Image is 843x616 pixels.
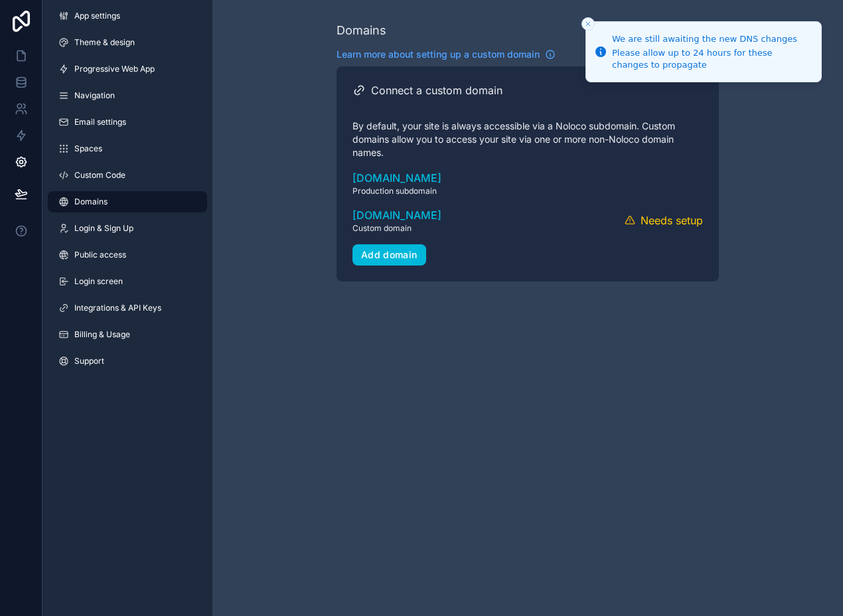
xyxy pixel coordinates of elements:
div: Domains [337,21,386,40]
a: Public access [48,244,207,266]
a: App settings [48,5,207,27]
div: We are still awaiting the new DNS changes [612,33,810,46]
a: Progressive Web App [48,58,207,80]
a: Domains [48,191,207,212]
a: Custom Code [48,165,207,186]
span: Email settings [74,117,126,127]
span: App settings [74,11,120,21]
p: By default, your site is always accessible via a Noloco subdomain. Custom domains allow you to ac... [352,119,703,159]
div: Please allow up to 24 hours for these changes to propagate [612,47,810,71]
div: Add domain [361,249,418,261]
a: Integrations & API Keys [48,297,207,319]
span: Navigation [74,90,115,101]
a: [DOMAIN_NAME] [352,207,441,223]
span: Theme & design [74,37,135,48]
span: Production subdomain [352,186,703,196]
span: Integrations & API Keys [74,303,161,313]
a: Spaces [48,138,207,159]
span: Domains [74,196,108,207]
span: Login & Sign Up [74,223,133,234]
span: Billing & Usage [74,329,130,340]
span: Public access [74,250,126,260]
button: Close toast [581,17,595,31]
a: Login & Sign Up [48,218,207,239]
a: Login screen [48,271,207,292]
span: Learn more about setting up a custom domain [337,48,540,61]
button: Add domain [352,244,426,266]
a: Learn more about setting up a custom domain [337,48,556,61]
h2: Connect a custom domain [371,82,502,98]
span: Support [74,356,104,366]
span: Custom Code [74,170,125,181]
a: Support [48,350,207,372]
a: Billing & Usage [48,324,207,345]
a: Navigation [48,85,207,106]
span: Needs setup [641,212,703,228]
span: Custom domain [352,223,441,234]
a: [DOMAIN_NAME] [352,170,703,186]
a: Theme & design [48,32,207,53]
span: Login screen [74,276,123,287]
span: Progressive Web App [74,64,155,74]
span: Spaces [74,143,102,154]
a: Email settings [48,112,207,133]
